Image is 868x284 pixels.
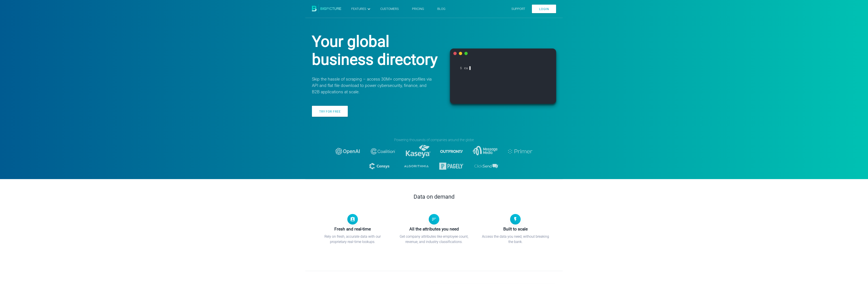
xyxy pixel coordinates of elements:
[437,7,445,11] a: Blog
[474,164,499,168] img: logo-clicksend.svg
[312,4,341,13] img: BigPicture.io
[399,226,469,232] h3: All the attributes you need
[480,226,551,232] h3: Built to scale
[406,145,430,158] img: logo-kaseya.svg
[317,234,388,244] p: Rely on fresh, accurate data with our proprietary real-time lookups.
[473,146,497,156] img: message-media.svg
[460,65,546,71] span: cu
[439,139,464,164] img: logo-outfront.svg
[369,162,394,170] img: logo-censys.svg
[371,148,395,155] img: logo-coalition-2.svg
[312,106,348,117] a: Try for free
[532,5,556,13] a: Login
[480,234,551,244] p: Access the data you need, without breaking the bank.
[380,7,399,11] a: Customers
[335,148,360,155] img: logo-openai.svg
[312,76,432,95] p: Skip the hassle of scraping – access 30M+ company profiles via API and flat file download to powe...
[508,149,533,154] img: logo-primer.svg
[439,163,464,170] img: logo-pagely.svg
[317,226,388,232] h3: Fresh and real-time
[351,6,372,12] a: Features
[412,7,424,11] a: Pricing
[404,165,429,167] img: logo-algorithmia.svg
[312,193,556,200] h2: Data on demand
[399,234,469,244] p: Get company attributes like employee count, revenue, and industry classifications.
[312,32,439,68] h1: Your global business directory
[511,7,525,11] a: Support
